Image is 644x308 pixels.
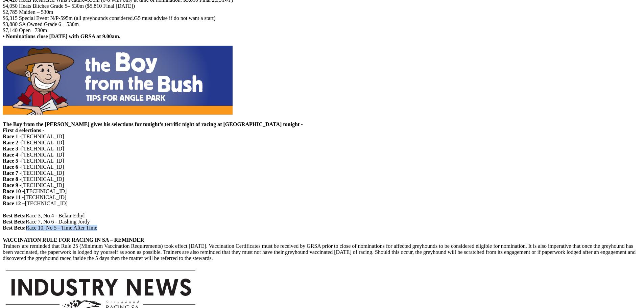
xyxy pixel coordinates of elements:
strong: Race 12 – [3,200,25,206]
strong: Race 9 - [3,182,21,188]
strong: Race 6 - [3,164,21,170]
strong: Race 2 - [3,140,21,145]
b: The Boy from the [PERSON_NAME] gives his selections for tonight’s terrific night of racing at [GE... [3,121,303,139]
img: boyfromthebush.jpg [3,46,233,115]
strong: Race 3 - [3,146,21,151]
strong: Best Bets: [3,225,26,231]
strong: Race 5 - [3,158,21,164]
strong: Race 10 - [3,188,24,194]
strong: Race 4 - [3,152,21,158]
strong: VACCINATION RULE FOR RACING IN SA – REMINDER [3,237,144,243]
strong: Race 11 - [3,194,24,200]
strong: Best Bets: [3,219,26,224]
strong: Race 7 - [3,170,21,176]
strong: • Nominations close [DATE] with GRSA at 9.00am. [3,33,120,39]
strong: Race 8 - [3,176,21,182]
strong: Best Bets: [3,213,26,218]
